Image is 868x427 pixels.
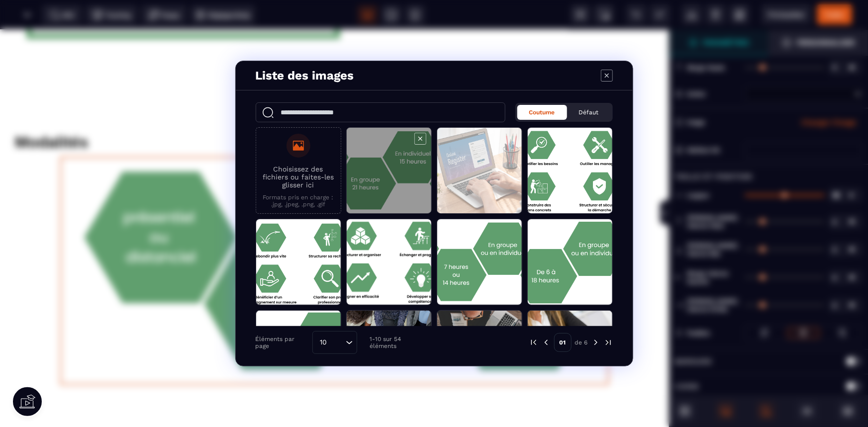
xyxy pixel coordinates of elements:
[554,333,572,352] p: 01
[60,127,609,355] img: 70f23ec5ed69506842ddde39b8531eb6_Capture_d'%C3%A9cran_2025-09-10_120130.png
[330,337,343,348] input: Search for option
[529,338,538,347] img: prev
[256,69,354,83] h4: Liste des images
[256,336,308,349] p: Éléments par page
[575,339,588,346] p: de 6
[15,103,654,122] div: Modalités
[316,337,330,348] span: 10
[261,165,336,189] p: Choisissez des fichiers ou faites-les glisser ici
[312,331,357,354] div: Search for option
[579,109,599,116] span: Défaut
[261,194,336,208] p: Formats pris en charge : .jpg, .jpeg, .png, .gif
[529,109,555,116] span: Coutume
[370,336,426,349] p: 1-10 sur 54 éléments
[604,338,613,347] img: next
[542,338,551,347] img: prev
[591,338,600,347] img: next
